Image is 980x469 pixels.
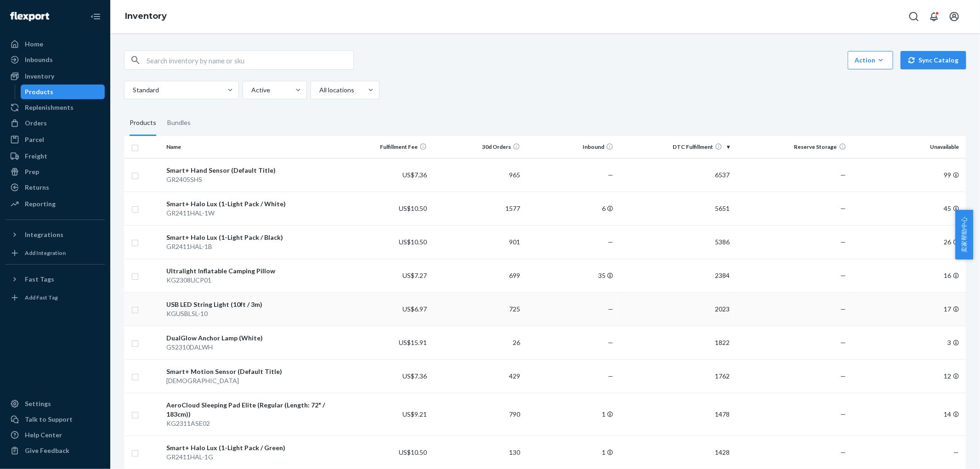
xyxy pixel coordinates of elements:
td: 429 [431,359,524,393]
td: 725 [431,292,524,326]
button: Open Search Box [905,7,923,26]
input: Search inventory by name or sku [147,51,353,69]
div: Give Feedback [25,446,69,455]
button: Open notifications [925,7,943,26]
a: Parcel [6,132,105,147]
div: Help Center [25,430,62,440]
div: USB LED String Light (10ft / 3m) [166,300,334,309]
td: 5651 [617,192,733,225]
div: Replenishments [25,103,74,112]
span: 卖家帮助中心 [955,210,973,260]
div: Talk to Support [25,415,73,424]
td: 17 [850,292,966,326]
button: Open account menu [945,7,963,26]
td: 1 [524,393,617,435]
ol: breadcrumbs [118,3,174,30]
td: 45 [850,192,966,225]
th: Inbound [524,136,617,158]
span: US$7.27 [402,271,427,279]
div: [DEMOGRAPHIC_DATA] [166,376,334,385]
span: — [953,448,959,456]
a: Orders [6,116,105,130]
div: Inventory [25,72,54,81]
span: US$10.50 [399,204,427,212]
td: 26 [850,225,966,259]
td: 1577 [431,192,524,225]
td: 1 [524,435,617,469]
div: KG2311ASE02 [166,419,334,428]
th: Unavailable [850,136,966,158]
td: 1478 [617,393,733,435]
span: US$7.36 [402,171,427,179]
a: Reporting [6,197,105,211]
div: Freight [25,152,47,161]
button: Close Navigation [86,7,105,26]
span: — [841,305,846,313]
div: Smart+ Halo Lux (1-Light Pack / White) [166,199,334,209]
a: Inventory [6,69,105,84]
span: — [608,339,613,346]
th: DTC Fulfillment [617,136,733,158]
a: Talk to Support [6,412,105,427]
div: Settings [25,399,51,408]
div: Action [855,56,886,65]
a: Returns [6,180,105,195]
div: DualGlow Anchor Lamp (White) [166,333,334,343]
a: Prep [6,164,105,179]
div: KG2308UCP01 [166,276,334,285]
div: Ultralight Inflatable Camping Pillow [166,266,334,276]
input: Active [250,85,251,95]
div: Fast Tags [25,275,54,284]
td: 6 [524,192,617,225]
td: 699 [431,259,524,292]
div: Parcel [25,135,44,144]
input: Standard [132,85,133,95]
td: 5386 [617,225,733,259]
td: 2384 [617,259,733,292]
td: 12 [850,359,966,393]
th: Fulfillment Fee [338,136,431,158]
span: — [841,339,846,346]
div: GR2411HAL-1G [166,452,334,462]
a: Replenishments [6,100,105,115]
div: Add Integration [25,249,66,257]
div: Smart+ Halo Lux (1-Light Pack / Black) [166,233,334,242]
td: 1762 [617,359,733,393]
button: Action [848,51,893,69]
div: KGUSBLSL-10 [166,309,334,318]
span: — [608,171,613,179]
span: — [841,171,846,179]
td: 130 [431,435,524,469]
div: Products [130,110,156,136]
th: 30d Orders [431,136,524,158]
span: — [841,448,846,456]
td: 35 [524,259,617,292]
div: GR2411HAL-1W [166,209,334,218]
td: 1822 [617,326,733,359]
td: 965 [431,158,524,192]
td: 14 [850,393,966,435]
a: Inbounds [6,52,105,67]
a: Products [21,85,105,99]
a: Home [6,37,105,51]
div: Products [25,87,54,96]
span: US$7.36 [402,372,427,380]
span: — [608,238,613,246]
td: 6537 [617,158,733,192]
span: — [841,410,846,418]
td: 3 [850,326,966,359]
button: Integrations [6,227,105,242]
div: Bundles [167,110,191,136]
td: 16 [850,259,966,292]
div: Returns [25,183,49,192]
span: — [608,372,613,380]
span: US$15.91 [399,339,427,346]
td: 26 [431,326,524,359]
td: 1428 [617,435,733,469]
td: 901 [431,225,524,259]
span: US$10.50 [399,448,427,456]
div: Integrations [25,230,63,239]
a: Add Integration [6,246,105,260]
div: Smart+ Hand Sensor (Default Title) [166,166,334,175]
a: Add Fast Tag [6,290,105,305]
